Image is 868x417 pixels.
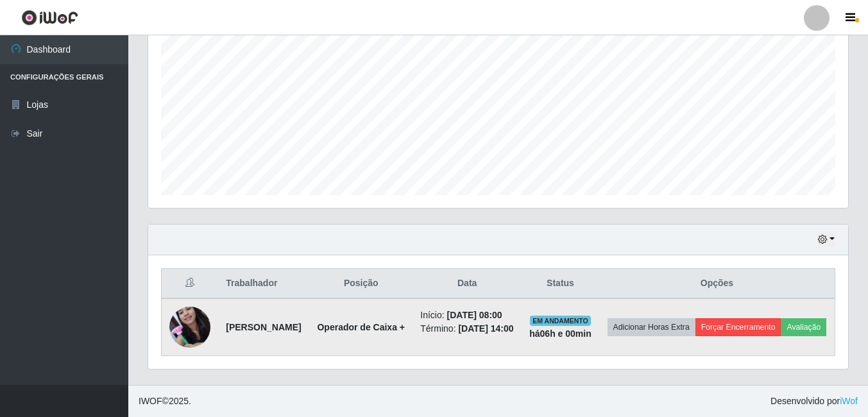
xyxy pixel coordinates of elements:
[695,318,781,336] button: Forçar Encerramento
[447,310,502,320] time: [DATE] 08:00
[139,396,162,406] span: IWOF
[139,395,191,408] span: © 2025 .
[169,300,210,354] img: 1746996533428.jpeg
[781,318,826,336] button: Avaliação
[420,322,514,336] li: Término:
[458,323,513,334] time: [DATE] 14:00
[608,318,695,336] button: Adicionar Horas Extra
[599,269,835,299] th: Opções
[317,322,405,332] strong: Operador de Caixa +
[420,309,514,322] li: Início:
[530,316,591,326] span: EM ANDAMENTO
[840,396,858,406] a: iWof
[309,269,413,299] th: Posição
[770,395,858,408] span: Desenvolvido por
[226,322,301,332] strong: [PERSON_NAME]
[218,269,309,299] th: Trabalhador
[522,269,599,299] th: Status
[529,328,591,339] strong: há 06 h e 00 min
[413,269,522,299] th: Data
[21,10,78,26] img: CoreUI Logo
